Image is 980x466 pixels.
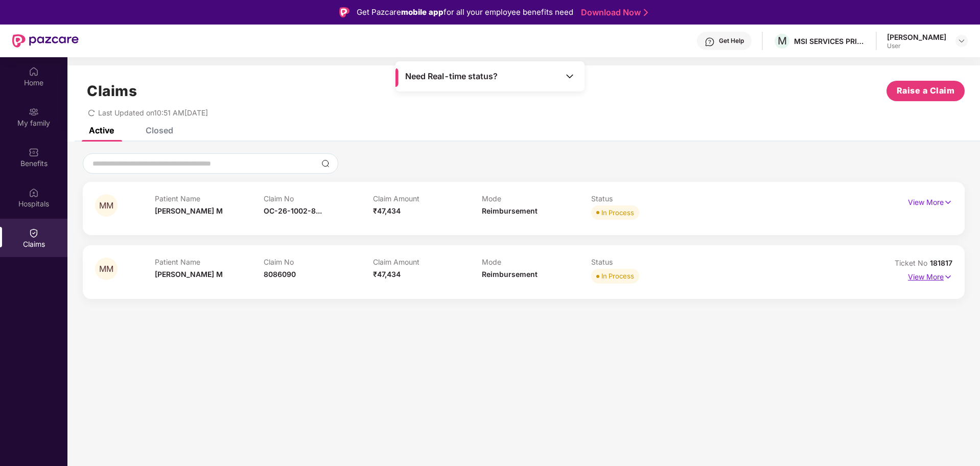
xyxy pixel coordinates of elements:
[482,270,538,278] span: Reimbursement
[264,258,373,266] p: Claim No
[99,265,113,273] span: MM
[482,194,591,203] p: Mode
[958,37,966,45] img: svg+xml;base64,PHN2ZyBpZD0iRHJvcGRvd24tMzJ4MzIiIHhtbG5zPSJodHRwOi8vd3d3LnczLm9yZy8yMDAwL3N2ZyIgd2...
[887,32,946,42] div: [PERSON_NAME]
[264,270,296,278] span: 8086090
[357,6,573,18] div: Get Pazcare for all your employee benefits need
[886,81,965,101] button: Raise a Claim
[482,258,591,266] p: Mode
[321,159,330,168] img: svg+xml;base64,PHN2ZyBpZD0iU2VhcmNoLTMyeDMyIiB4bWxucz0iaHR0cDovL3d3dy53My5vcmcvMjAwMC9zdmciIHdpZH...
[794,36,866,46] div: MSI SERVICES PRIVATE LIMITED
[12,34,79,48] img: New Pazcare Logo
[778,35,787,47] span: M
[705,37,715,47] img: svg+xml;base64,PHN2ZyBpZD0iSGVscC0zMngzMiIgeG1sbnM9Imh0dHA6Ly93d3cudzMub3JnLzIwMDAvc3ZnIiB3aWR0aD...
[89,125,114,135] div: Active
[87,82,137,100] h1: Claims
[155,206,223,215] span: [PERSON_NAME] M
[29,228,39,238] img: svg+xml;base64,PHN2ZyBpZD0iQ2xhaW0iIHhtbG5zPSJodHRwOi8vd3d3LnczLm9yZy8yMDAwL3N2ZyIgd2lkdGg9IjIwIi...
[644,7,648,18] img: Stroke
[88,108,95,117] span: redo
[99,201,113,210] span: MM
[591,194,701,203] p: Status
[581,7,645,18] a: Download Now
[591,258,701,266] p: Status
[264,194,373,203] p: Claim No
[373,258,482,266] p: Claim Amount
[339,7,349,17] img: Logo
[29,147,39,157] img: svg+xml;base64,PHN2ZyBpZD0iQmVuZWZpdHMiIHhtbG5zPSJodHRwOi8vd3d3LnczLm9yZy8yMDAwL3N2ZyIgd2lkdGg9Ij...
[405,71,498,82] span: Need Real-time status?
[373,270,401,278] span: ₹47,434
[401,7,444,17] strong: mobile app
[601,271,634,281] div: In Process
[29,188,39,198] img: svg+xml;base64,PHN2ZyBpZD0iSG9zcGl0YWxzIiB4bWxucz0iaHR0cDovL3d3dy53My5vcmcvMjAwMC9zdmciIHdpZHRoPS...
[482,206,538,215] span: Reimbursement
[29,66,39,77] img: svg+xml;base64,PHN2ZyBpZD0iSG9tZSIgeG1sbnM9Imh0dHA6Ly93d3cudzMub3JnLzIwMDAvc3ZnIiB3aWR0aD0iMjAiIG...
[719,37,744,45] div: Get Help
[565,71,575,81] img: Toggle Icon
[373,194,482,203] p: Claim Amount
[155,258,264,266] p: Patient Name
[887,42,946,50] div: User
[155,194,264,203] p: Patient Name
[897,84,955,97] span: Raise a Claim
[895,259,930,267] span: Ticket No
[155,270,223,278] span: [PERSON_NAME] M
[29,107,39,117] img: svg+xml;base64,PHN2ZyB3aWR0aD0iMjAiIGhlaWdodD0iMjAiIHZpZXdCb3g9IjAgMCAyMCAyMCIgZmlsbD0ibm9uZSIgeG...
[601,207,634,218] div: In Process
[373,206,401,215] span: ₹47,434
[908,194,952,208] p: View More
[908,269,952,283] p: View More
[944,271,952,283] img: svg+xml;base64,PHN2ZyB4bWxucz0iaHR0cDovL3d3dy53My5vcmcvMjAwMC9zdmciIHdpZHRoPSIxNyIgaGVpZ2h0PSIxNy...
[264,206,322,215] span: OC-26-1002-8...
[944,197,952,208] img: svg+xml;base64,PHN2ZyB4bWxucz0iaHR0cDovL3d3dy53My5vcmcvMjAwMC9zdmciIHdpZHRoPSIxNyIgaGVpZ2h0PSIxNy...
[98,108,208,117] span: Last Updated on 10:51 AM[DATE]
[930,259,952,267] span: 181817
[146,125,173,135] div: Closed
